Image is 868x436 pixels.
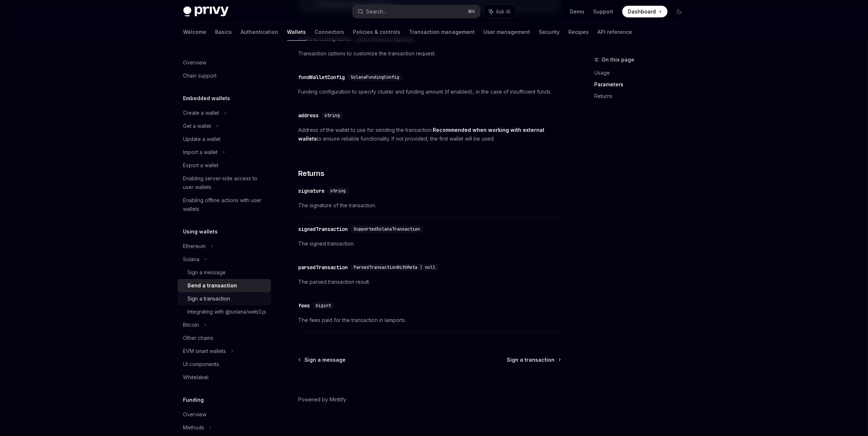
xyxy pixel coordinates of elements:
[324,113,340,118] span: string
[183,255,200,264] div: Solana
[178,408,271,421] a: Overview
[178,358,271,371] a: UI components
[330,188,346,194] span: string
[593,8,614,15] a: Support
[215,23,232,41] a: Basics
[183,174,266,192] div: Enabling server-side access to user wallets
[178,331,271,345] a: Other chains
[183,161,219,170] div: Export a wallet
[569,23,589,41] a: Recipes
[183,7,229,17] img: dark logo
[183,71,217,80] div: Chain support
[353,5,480,18] button: Search...⌘K
[595,90,691,102] a: Returns
[468,9,476,15] span: ⌘ K
[298,239,561,248] span: The signed transaction.
[178,266,271,279] a: Sign a message
[673,6,685,17] button: Toggle dark mode
[178,133,271,146] a: Update a wallet
[298,74,345,81] div: fundWalletConfig
[298,126,561,143] span: Address of the wallet to use for sending the transaction. to ensure reliable functionality. If no...
[507,356,560,364] a: Sign a transaction
[298,316,561,325] span: The fees paid for the transaction in lamports.
[484,5,516,18] button: Ask AI
[183,148,218,157] div: Import a wallet
[183,227,218,236] h5: Using wallets
[298,49,561,58] span: Transaction options to customize the transaction request.
[298,187,324,195] div: signature
[183,58,207,67] div: Overview
[178,194,271,216] a: Enabling offline actions with user wallets
[507,356,555,364] span: Sign a transaction
[183,360,219,369] div: UI components
[409,23,475,41] a: Transaction management
[602,55,635,64] span: On this page
[287,23,306,41] a: Wallets
[183,396,204,404] h5: Funding
[496,8,511,15] span: Ask AI
[183,423,205,432] div: Methods
[298,201,561,210] span: The signature of the transaction.
[178,279,271,292] a: Send a transaction
[598,23,632,41] a: API reference
[183,94,230,103] h5: Embedded wallets
[183,196,266,213] div: Enabling offline actions with user wallets
[315,23,345,41] a: Connectors
[298,168,324,178] span: Returns
[484,23,530,41] a: User management
[183,347,226,356] div: EVM smart wallets
[188,281,237,290] div: Send a transaction
[178,56,271,69] a: Overview
[316,303,331,309] span: bigint
[188,307,266,316] div: Integrating with @solana/web3.js
[304,356,346,364] span: Sign a message
[298,278,561,286] span: The parsed transaction result.
[595,79,691,90] a: Parameters
[298,87,561,96] span: Funding configuration to specify cluster and funding amount (if enabled), in the case of insuffic...
[298,302,310,309] div: fees
[178,159,271,172] a: Export a wallet
[183,334,214,342] div: Other chains
[183,23,207,41] a: Welcome
[183,122,211,130] div: Get a wallet
[183,321,199,329] div: Bitcoin
[241,23,279,41] a: Authentication
[183,373,209,382] div: Whitelabel
[178,172,271,194] a: Enabling server-side access to user wallets
[298,225,348,233] div: signedTransaction
[178,69,271,82] a: Chain support
[178,305,271,318] a: Integrating with @solana/web3.js
[354,264,435,270] span: ParsedTransactionWithMeta | null
[539,23,560,41] a: Security
[351,74,399,80] span: SolanaFundingConfig
[178,371,271,384] a: Whitelabel
[183,109,219,117] div: Create a wallet
[298,264,348,271] div: parsedTransaction
[628,8,656,15] span: Dashboard
[299,356,346,364] a: Sign a message
[188,268,226,277] div: Sign a message
[298,396,346,403] a: Powered by Mintlify
[595,67,691,79] a: Usage
[188,294,230,303] div: Sign a transaction
[183,242,206,251] div: Ethereum
[178,292,271,305] a: Sign a transaction
[353,23,401,41] a: Policies & controls
[183,135,221,144] div: Update a wallet
[298,112,319,119] div: address
[570,8,585,15] a: Demo
[366,7,387,16] div: Search...
[183,410,207,419] div: Overview
[622,6,667,17] a: Dashboard
[354,226,420,232] span: SupportedSolanaTransaction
